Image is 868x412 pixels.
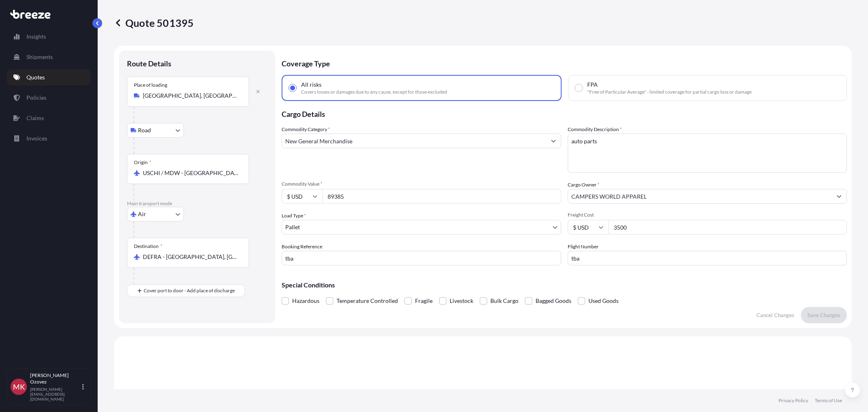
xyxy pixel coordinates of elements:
[568,212,847,218] span: Freight Cost
[7,69,91,85] a: Quotes
[815,397,842,404] a: Terms of Use
[568,251,847,265] input: Enter name
[282,134,546,148] input: Select a commodity type
[282,212,306,220] span: Load Type
[282,220,561,234] button: Pallet
[337,295,398,307] span: Temperature Controlled
[26,33,46,41] p: Insights
[282,181,561,187] span: Commodity Value
[26,73,45,81] p: Quotes
[134,82,167,88] div: Place of loading
[546,134,561,148] button: Show suggestions
[127,284,245,297] button: Cover port to door - Add place of discharge
[26,53,53,61] p: Shipments
[568,134,847,173] textarea: auto parts
[127,207,184,221] button: Select transport
[568,189,832,204] input: Full name
[282,50,847,75] p: Coverage Type
[756,311,794,319] p: Cancel Changes
[568,125,622,134] label: Commodity Description
[127,59,171,68] p: Route Details
[30,387,81,401] p: [PERSON_NAME][EMAIL_ADDRESS][DOMAIN_NAME]
[450,295,473,307] span: Livestock
[568,181,599,189] label: Cargo Owner
[285,223,300,231] span: Pallet
[127,200,267,207] p: Main transport mode
[750,307,801,323] button: Cancel Changes
[7,110,91,126] a: Claims
[801,307,847,323] button: Save Changes
[587,81,598,89] span: FPA
[282,243,322,251] label: Booking Reference
[282,125,330,134] label: Commodity Category
[127,123,184,138] button: Select transport
[568,243,599,251] label: Flight Number
[301,81,321,89] span: All risks
[134,159,151,166] div: Origin
[807,311,840,319] p: Save Changes
[143,92,239,100] input: Place of loading
[322,189,561,204] input: Type amount
[134,243,162,250] div: Destination
[138,210,146,218] span: Air
[282,251,561,265] input: Your internal reference
[7,49,91,65] a: Shipments
[144,287,235,295] span: Cover port to door - Add place of discharge
[26,134,47,142] p: Invoices
[143,253,239,261] input: Destination
[608,220,847,234] input: Enter amount
[301,89,447,95] span: Covers losses or damages due to any cause, except for those excluded
[7,28,91,45] a: Insights
[7,130,91,147] a: Invoices
[143,169,239,177] input: Origin
[536,295,571,307] span: Bagged Goods
[415,295,433,307] span: Fragile
[575,84,582,92] input: FPA"Free of Particular Average" - limited coverage for partial cargo loss or damage
[588,295,619,307] span: Used Goods
[490,295,518,307] span: Bulk Cargo
[292,295,319,307] span: Hazardous
[282,282,847,288] p: Special Conditions
[114,16,194,29] p: Quote 501395
[587,89,752,95] span: "Free of Particular Average" - limited coverage for partial cargo loss or damage
[138,126,151,134] span: Road
[30,372,81,385] p: [PERSON_NAME] Ozovez
[778,397,808,404] a: Privacy Policy
[26,94,46,102] p: Policies
[289,84,296,92] input: All risksCovers losses or damages due to any cause, except for those excluded
[832,189,846,204] button: Show suggestions
[7,90,91,106] a: Policies
[13,383,25,391] span: MK
[282,101,847,125] p: Cargo Details
[26,114,44,122] p: Claims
